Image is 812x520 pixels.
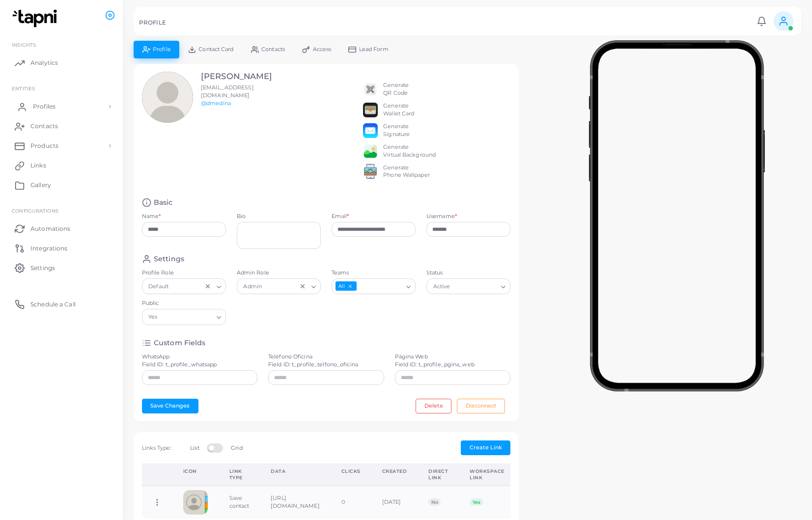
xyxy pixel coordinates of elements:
[7,53,115,73] a: Analytics
[371,486,418,519] td: [DATE]
[142,300,226,307] label: Public
[7,219,115,238] a: Automations
[147,312,159,323] span: Yes
[7,294,115,314] a: Schedule a Call
[142,353,217,369] label: WhatsApp Field ID: t_profile_whatsapp
[347,283,354,290] button: Deselect All
[142,399,198,413] button: Save Changes
[588,40,765,391] img: phone-mock.b55596b7.png
[147,281,170,292] span: Default
[160,312,212,323] input: Search for option
[426,278,510,294] div: Search for option
[452,281,497,292] input: Search for option
[313,47,332,52] span: Access
[7,97,115,116] a: Profiles
[183,468,208,475] div: Icon
[231,444,242,452] label: Grid
[183,490,208,515] img: contactcard.png
[142,278,226,294] div: Search for option
[336,281,357,291] span: All
[299,282,306,290] button: Clear Selected
[30,300,76,309] span: Schedule a Call
[237,213,321,220] label: Bio
[383,123,410,138] div: Generate Signature
[219,486,260,519] td: Save contact
[363,103,378,117] img: apple-wallet.png
[30,161,46,170] span: Links
[12,85,35,91] span: ENTITIES
[416,399,451,413] button: Delete
[242,281,263,292] span: Admin
[154,198,173,207] h4: Basic
[457,399,505,413] button: Disconnect
[382,468,407,475] div: Created
[7,258,115,277] a: Settings
[142,309,226,325] div: Search for option
[237,278,321,294] div: Search for option
[383,82,409,97] div: Generate QR Code
[237,269,321,277] label: Admin Role
[142,269,226,277] label: Profile Role
[332,269,416,277] label: Teams
[12,42,36,48] span: INSIGHTS
[268,353,358,369] label: Teléfono Oficina Field ID: t_profile_telfono_oficina
[30,181,51,190] span: Gallery
[271,468,319,475] div: Data
[30,58,58,67] span: Analytics
[470,468,504,481] div: Workspace Link
[201,100,231,107] a: @dmedina
[171,281,202,292] input: Search for option
[383,143,436,159] div: Generate Virtual Background
[30,122,58,131] span: Contacts
[363,144,378,159] img: e64e04433dee680bcc62d3a6779a8f701ecaf3be228fb80ea91b313d80e16e10.png
[33,102,56,111] span: Profiles
[9,9,63,27] img: logo
[261,47,285,52] span: Contacts
[142,464,172,486] th: Action
[383,102,414,118] div: Generate Wallet Card
[470,498,483,506] span: Yes
[260,486,330,519] td: [URL][DOMAIN_NAME]
[363,82,378,97] img: qr2.png
[30,264,55,273] span: Settings
[426,269,510,277] label: Status
[7,116,115,136] a: Contacts
[341,468,361,475] div: Clicks
[30,244,67,253] span: Integrations
[383,164,430,180] div: Generate Phone Wallpaper
[7,156,115,175] a: Links
[142,444,171,451] span: Links Type:
[428,498,441,506] span: No
[229,468,250,481] div: Link Type
[331,486,371,519] td: 0
[363,164,378,179] img: 522fc3d1c3555ff804a1a379a540d0107ed87845162a92721bf5e2ebbcc3ae6c.png
[142,213,161,220] label: Name
[12,208,58,214] span: Configurations
[358,281,402,292] input: Search for option
[30,141,58,150] span: Products
[7,175,115,195] a: Gallery
[30,224,70,233] span: Automations
[201,84,254,99] span: [EMAIL_ADDRESS][DOMAIN_NAME]
[154,254,184,264] h4: Settings
[198,47,233,52] span: Contact Card
[139,19,166,26] h5: PROFILE
[154,338,205,348] h4: Custom Fields
[426,213,457,220] label: Username
[201,72,289,82] h3: [PERSON_NAME]
[7,238,115,258] a: Integrations
[432,281,451,292] span: Active
[264,281,297,292] input: Search for option
[359,47,389,52] span: Lead Form
[190,444,199,452] label: List
[470,444,502,451] span: Create Link
[428,468,448,481] div: Direct Link
[461,440,510,455] button: Create Link
[332,213,349,220] label: Email
[153,47,171,52] span: Profile
[332,278,416,294] div: Search for option
[204,282,211,290] button: Clear Selected
[7,136,115,156] a: Products
[363,123,378,138] img: email.png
